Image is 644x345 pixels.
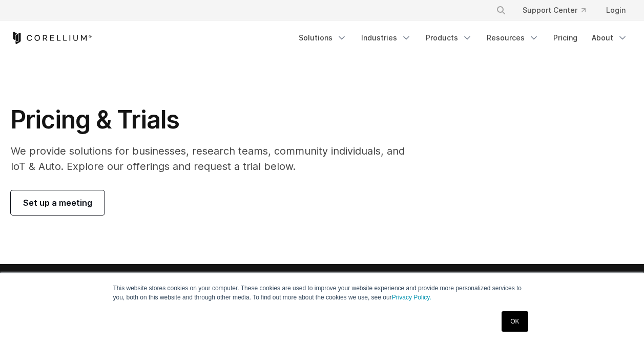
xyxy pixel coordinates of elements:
[484,1,634,19] div: Navigation Menu
[113,284,531,302] p: This website stores cookies on your computer. These cookies are used to improve your website expe...
[11,32,92,44] a: Corellium Home
[11,190,105,215] a: Set up a meeting
[293,29,353,47] a: Solutions
[355,29,418,47] a: Industries
[293,29,634,47] div: Navigation Menu
[502,311,528,332] a: OK
[514,1,594,19] a: Support Center
[598,1,634,19] a: Login
[586,29,634,47] a: About
[392,294,431,301] a: Privacy Policy.
[11,104,419,135] h1: Pricing & Trials
[481,29,545,47] a: Resources
[420,29,479,47] a: Products
[11,143,419,174] p: We provide solutions for businesses, research teams, community individuals, and IoT & Auto. Explo...
[547,29,584,47] a: Pricing
[492,1,510,19] button: Search
[23,197,92,209] span: Set up a meeting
